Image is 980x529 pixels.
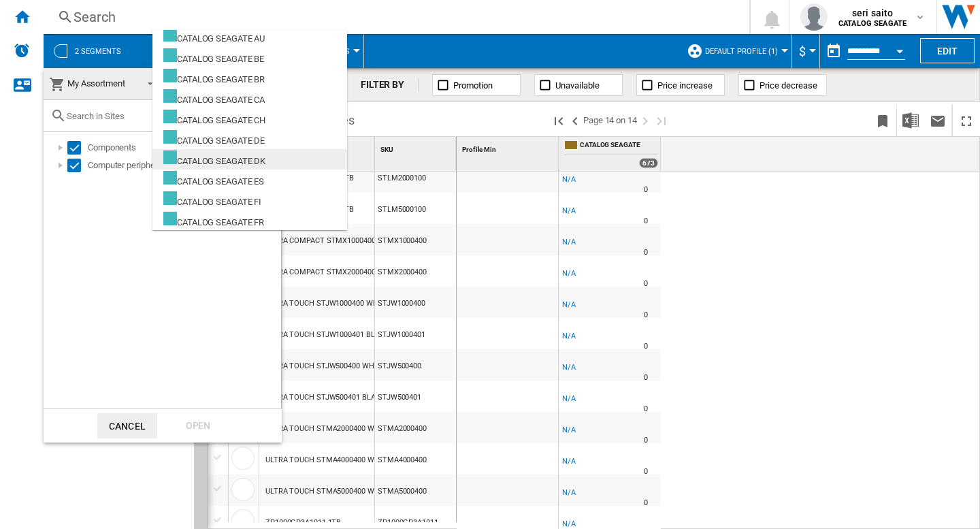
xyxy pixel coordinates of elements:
md-checkbox: Select [67,159,88,172]
div: CATALOG SEAGATE FI [163,191,261,208]
input: Search in Sites [67,111,274,121]
div: CATALOG SEAGATE CH [163,110,265,127]
div: CATALOG SEAGATE BR [163,69,265,86]
div: CATALOG SEAGATE AU [163,28,265,45]
div: CATALOG SEAGATE DK [163,150,265,167]
div: CATALOG SEAGATE ES [163,171,264,188]
div: CATALOG SEAGATE DE [163,130,265,147]
div: CATALOG SEAGATE CA [163,89,265,106]
button: Cancel [97,413,157,438]
span: My Assortment [67,78,125,89]
md-checkbox: Select [67,141,88,155]
div: CATALOG SEAGATE BE [163,48,264,65]
div: Components [88,141,279,155]
div: CATALOG SEAGATE FR [163,212,264,229]
div: Computer peripherals [88,159,279,172]
div: Open [168,413,228,438]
